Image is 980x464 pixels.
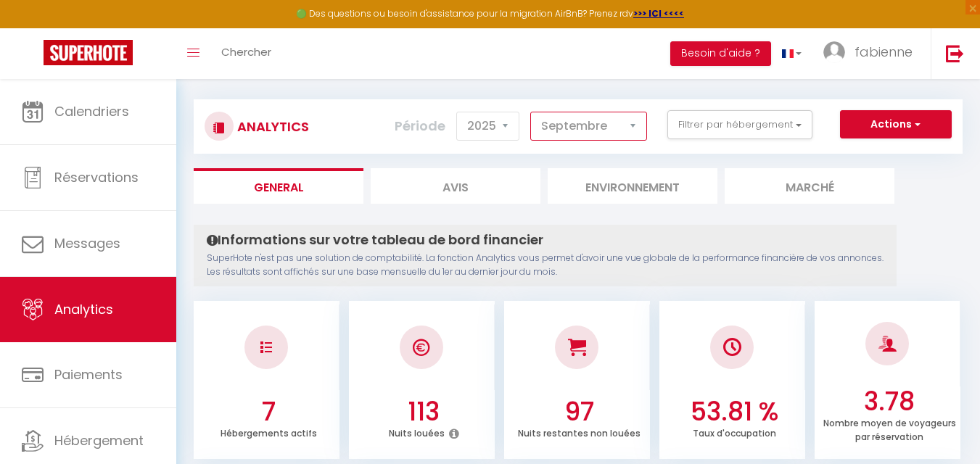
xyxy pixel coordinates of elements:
[44,40,133,65] img: Super Booking
[207,232,884,248] h4: Informations sur votre tableau de bord financier
[54,300,113,318] span: Analytics
[210,28,282,79] a: Chercher
[518,424,641,439] p: Nuits restantes non louées
[356,397,491,427] h3: 113
[670,41,771,66] button: Besoin d'aide ?
[946,44,964,62] img: logout
[667,110,812,139] button: Filtrer par hébergement
[855,43,913,61] span: fabienne
[395,110,445,142] label: Période
[822,386,957,417] h3: 3.78
[823,414,956,443] p: Nombre moyen de voyageurs par réservation
[633,7,684,20] a: >>> ICI <<<<
[389,424,445,439] p: Nuits louées
[201,397,336,427] h3: 7
[234,110,309,143] h3: Analytics
[693,424,776,439] p: Taux d'occupation
[812,28,931,79] a: ... fabienne
[725,168,894,204] li: Marché
[511,397,646,427] h3: 97
[221,424,317,439] p: Hébergements actifs
[840,110,952,139] button: Actions
[823,41,845,63] img: ...
[667,397,802,427] h3: 53.81 %
[54,102,129,120] span: Calendriers
[371,168,540,204] li: Avis
[221,44,271,59] span: Chercher
[54,168,139,186] span: Réservations
[548,168,717,204] li: Environnement
[207,252,884,279] p: SuperHote n'est pas une solution de comptabilité. La fonction Analytics vous permet d'avoir une v...
[260,341,272,353] img: NO IMAGE
[54,431,144,449] span: Hébergement
[194,168,363,204] li: General
[54,365,123,384] span: Paiements
[54,234,120,252] span: Messages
